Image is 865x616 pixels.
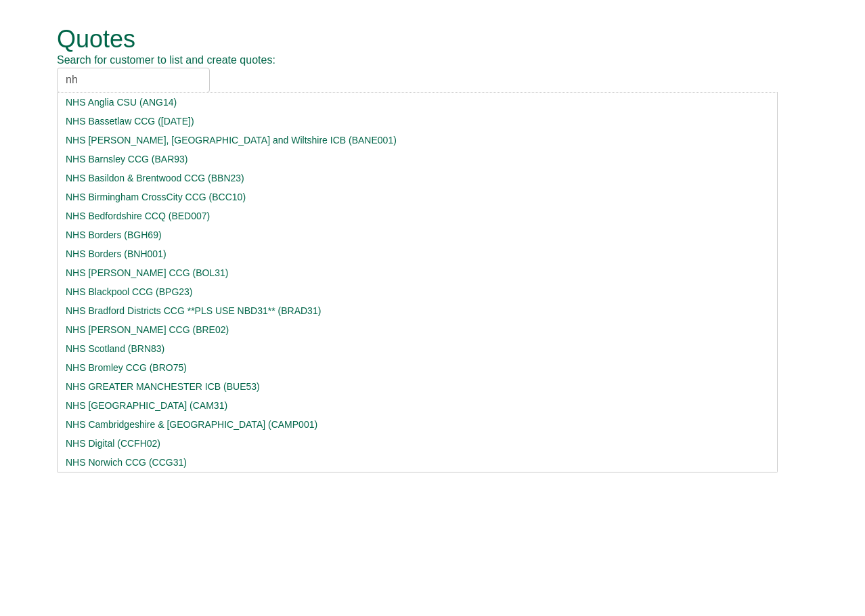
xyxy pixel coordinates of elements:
div: NHS Scotland (BRN83) [66,342,769,355]
div: NHS Borders (BNH001) [66,247,769,261]
div: NHS Bedfordshire CCQ (BED007) [66,209,769,223]
div: NHS Cambridgeshire & [GEOGRAPHIC_DATA] (CAMP001) [66,418,769,431]
div: NHS [PERSON_NAME] CCG (BOL31) [66,266,769,280]
div: NHS [PERSON_NAME], [GEOGRAPHIC_DATA] and Wiltshire ICB (BANE001) [66,133,769,147]
span: Search for customer to list and create quotes: [57,54,275,66]
div: NHS Barnsley CCG (BAR93) [66,152,769,166]
div: NHS Blackpool CCG (BPG23) [66,285,769,299]
div: NHS Bassetlaw CCG ([DATE]) [66,114,769,128]
div: NHS Birmingham CrossCity CCG (BCC10) [66,190,769,204]
div: NHS [GEOGRAPHIC_DATA] (CAM31) [66,399,769,412]
div: NHS GREATER MANCHESTER ICB (BUE53) [66,380,769,393]
div: NHS Bradford Districts CCG **PLS USE NBD31** (BRAD31) [66,304,769,317]
div: NHS Anglia CSU (ANG14) [66,95,769,109]
h1: Quotes [57,26,778,53]
div: NHS Basildon & Brentwood CCG (BBN23) [66,171,769,185]
div: NHS Digital (CCFH02) [66,437,769,450]
div: NHS [PERSON_NAME] CCG (BRE02) [66,323,769,336]
div: NHS Norwich CCG (CCG31) [66,456,769,469]
div: NHS Borders (BGH69) [66,228,769,242]
div: NHS Bromley CCG (BRO75) [66,361,769,374]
